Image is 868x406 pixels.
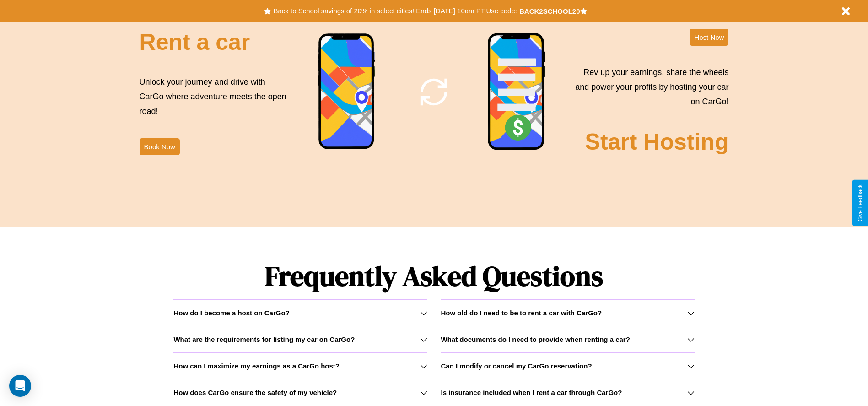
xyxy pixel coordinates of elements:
button: Host Now [690,29,728,46]
p: Rev up your earnings, share the wheels and power your profits by hosting your car on CarGo! [570,65,728,109]
button: Book Now [140,138,180,155]
h3: What are the requirements for listing my car on CarGo? [173,336,355,343]
button: Back to School savings of 20% in select cities! Ends [DATE] 10am PT.Use code: [271,5,519,17]
b: BACK2SCHOOL20 [519,7,580,15]
h3: How old do I need to be to rent a car with CarGo? [441,309,602,317]
div: Open Intercom Messenger [9,375,31,397]
p: Unlock your journey and drive with CarGo where adventure meets the open road! [140,75,290,119]
h3: Is insurance included when I rent a car through CarGo? [441,389,622,396]
h1: Frequently Asked Questions [173,253,694,299]
h2: Start Hosting [585,129,729,155]
h3: Can I modify or cancel my CarGo reservation? [441,362,592,370]
h3: What documents do I need to provide when renting a car? [441,336,630,343]
h3: How does CarGo ensure the safety of my vehicle? [173,389,337,396]
h3: How do I become a host on CarGo? [173,309,289,317]
img: phone [487,32,546,152]
h3: How can I maximize my earnings as a CarGo host? [173,362,340,370]
h2: Rent a car [140,29,250,55]
img: phone [318,33,376,151]
div: Give Feedback [857,184,863,222]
